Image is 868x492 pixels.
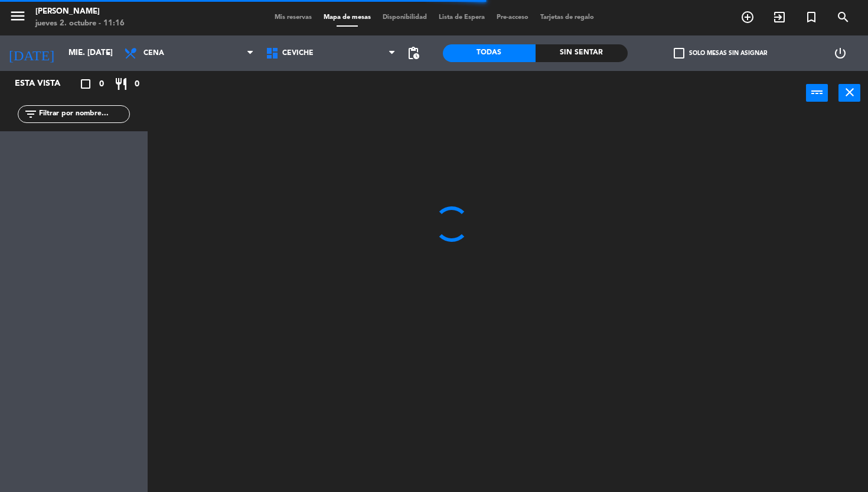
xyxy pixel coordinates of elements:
[772,10,787,24] i: exit_to_app
[35,18,125,30] div: jueves 2. octubre - 11:16
[9,7,27,29] button: menu
[491,14,534,21] span: Pre-acceso
[318,14,377,21] span: Mapa de mesas
[836,10,850,24] i: search
[536,44,628,62] div: Sin sentar
[9,7,27,25] i: menu
[534,14,600,21] span: Tarjetas de regalo
[843,85,857,99] i: close
[674,48,767,59] label: Solo mesas sin asignar
[35,6,125,18] div: [PERSON_NAME]
[38,108,129,121] input: Filtrar por nombre...
[79,77,93,91] i: crop_square
[838,84,860,102] button: close
[406,46,420,60] span: pending_actions
[6,77,85,91] div: Esta vista
[269,14,318,21] span: Mis reservas
[806,84,828,102] button: power_input
[810,85,824,99] i: power_input
[740,10,755,24] i: add_circle_outline
[433,14,491,21] span: Lista de Espera
[24,107,38,121] i: filter_list
[135,77,139,91] span: 0
[804,10,818,24] i: turned_in_not
[443,44,536,62] div: Todas
[101,46,115,60] i: arrow_drop_down
[114,77,128,91] i: restaurant
[377,14,433,21] span: Disponibilidad
[143,49,164,57] span: Cena
[674,48,684,59] span: check_box_outline_blank
[282,49,314,57] span: CEVICHE
[833,46,847,60] i: power_settings_new
[99,77,104,91] span: 0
